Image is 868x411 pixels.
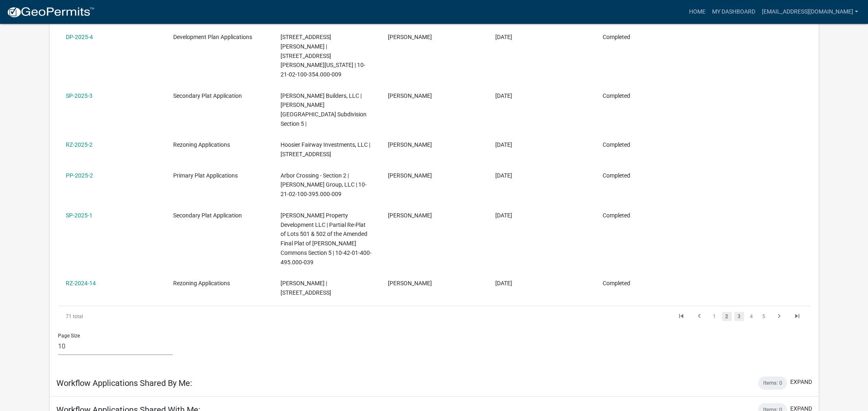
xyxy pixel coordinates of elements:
[686,4,709,20] a: Home
[388,212,432,219] span: Jason Copperwaite
[603,141,630,148] span: Completed
[66,280,96,286] a: RZ-2024-14
[173,34,252,40] span: Development Plan Applications
[388,141,432,148] span: Jason Copperwaite
[58,306,207,327] div: 71 total
[495,92,512,99] span: 02/13/2025
[281,212,371,266] span: Ellings Property Development LLC | Partial Re-Plat of Lots 501 & 502 of the Amended Final Plat of...
[495,212,512,219] span: 01/09/2025
[708,309,721,323] li: page 1
[790,378,812,386] button: expand
[495,141,512,148] span: 01/24/2025
[173,141,230,148] span: Rezoning Applications
[721,309,733,323] li: page 2
[692,312,707,321] a: go to previous page
[66,141,93,148] a: RZ-2025-2
[603,280,630,286] span: Completed
[758,309,770,323] li: page 5
[745,309,758,323] li: page 4
[66,172,93,179] a: PP-2025-2
[603,212,630,219] span: Completed
[281,92,367,127] span: Steve Thieneman Builders, LLC | Stacy Springs Subdivision Section 5 |
[388,34,432,40] span: Jason Copperwaite
[603,92,630,99] span: Completed
[722,312,732,321] a: 2
[281,141,370,157] span: Hoosier Fairway Investments, LLC | 1820 Charlestown Pike, Jeffersonville, IN 47130
[495,280,512,286] span: 12/18/2024
[173,172,238,179] span: Primary Plat Applications
[758,376,787,390] div: Items: 0
[759,312,769,321] a: 5
[789,312,805,321] a: go to last page
[710,312,719,321] a: 1
[281,172,367,198] span: Arbor Crossing - Section 2 | Thieneman Group, LLC | 10-21-02-100-395.000-009
[603,172,630,179] span: Completed
[173,92,242,99] span: Secondary Plat Application
[734,312,744,321] a: 3
[603,34,630,40] span: Completed
[173,280,230,286] span: Rezoning Applications
[66,212,93,219] a: SP-2025-1
[709,4,759,20] a: My Dashboard
[495,172,512,179] span: 01/24/2025
[771,312,787,321] a: go to next page
[747,312,757,321] a: 4
[56,378,192,388] h5: Workflow Applications Shared By Me:
[66,34,93,40] a: DP-2025-4
[388,280,432,286] span: Jason Copperwaite
[281,280,331,296] span: Jackie Conard | 5102 Charlestown Pike, Jeffersonville IN 47130
[66,92,93,99] a: SP-2025-3
[733,309,745,323] li: page 3
[388,92,432,99] span: Jason Copperwaite
[673,312,689,321] a: go to first page
[495,34,512,40] span: 02/13/2025
[388,172,432,179] span: Jason Copperwaite
[759,4,861,20] a: [EMAIL_ADDRESS][DOMAIN_NAME]
[173,212,242,219] span: Secondary Plat Application
[281,34,365,78] span: 322 Thompson Lane | 322 Thompson Lane, Jeffersonville Indiana | 10-21-02-100-354.000-009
